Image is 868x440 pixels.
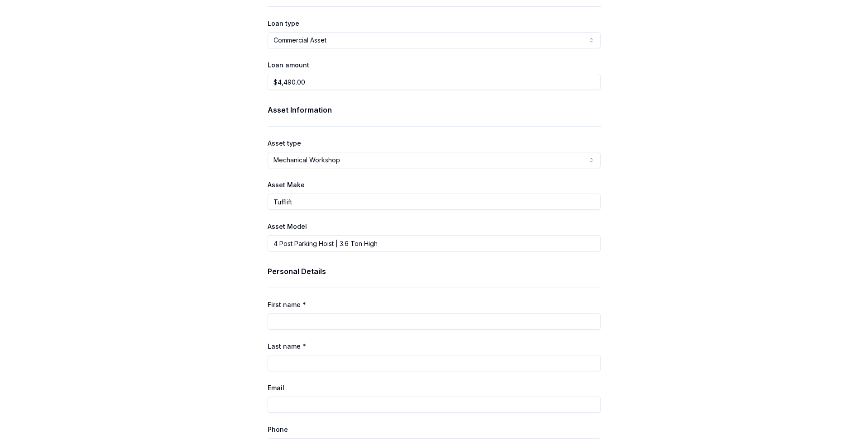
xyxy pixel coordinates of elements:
[268,384,284,392] label: Email
[268,342,306,350] label: Last name *
[268,266,601,277] h3: Personal Details
[268,426,288,433] label: Phone
[268,19,299,27] label: Loan type
[268,74,601,90] input: $
[268,61,309,69] label: Loan amount
[268,301,306,308] label: First name *
[268,139,301,147] label: Asset type
[268,104,601,115] h3: Asset Information
[268,181,305,189] label: Asset Make
[268,222,307,230] label: Asset Model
